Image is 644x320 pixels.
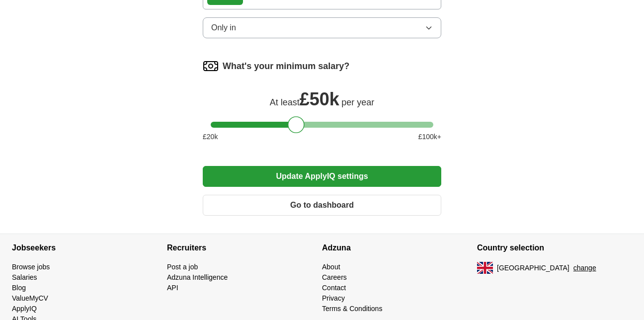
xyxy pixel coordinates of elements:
span: £ 20 k [203,132,218,142]
a: Contact [322,284,346,292]
a: About [322,263,340,271]
span: [GEOGRAPHIC_DATA] [497,263,569,273]
span: £ 100 k+ [418,132,441,142]
a: ValueMyCV [12,294,48,302]
span: Only in [211,22,236,34]
button: change [573,263,596,273]
a: Terms & Conditions [322,305,382,313]
button: Go to dashboard [203,195,441,216]
a: ApplyIQ [12,305,37,313]
a: Blog [12,284,26,292]
a: Browse jobs [12,263,50,271]
a: Adzuna Intelligence [167,273,228,281]
a: Post a job [167,263,198,271]
label: What's your minimum salary? [223,60,349,73]
a: Salaries [12,273,37,281]
a: Privacy [322,294,345,302]
span: At least [270,97,300,107]
span: per year [341,97,374,107]
button: Only in [203,17,441,38]
span: £ 50k [300,89,339,109]
button: Update ApplyIQ settings [203,166,441,187]
h4: Country selection [477,234,632,262]
a: Careers [322,273,347,281]
a: API [167,284,178,292]
img: UK flag [477,262,493,274]
img: salary.png [203,58,219,74]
